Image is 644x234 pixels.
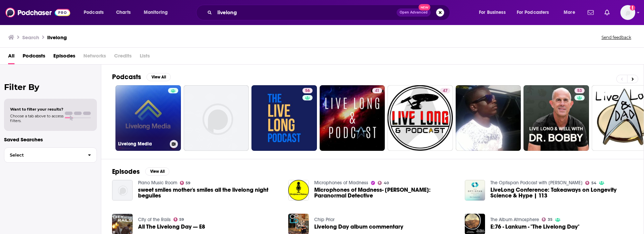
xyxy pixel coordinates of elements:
[378,181,389,185] a: 40
[203,5,456,20] div: Search podcasts, credits, & more...
[419,4,431,10] span: New
[630,5,635,10] svg: Add a profile image
[443,88,448,94] span: 47
[22,34,39,41] h3: Search
[112,180,133,201] img: sweet smiles mother's smiles all the livelong night beguiles
[577,88,582,94] span: 53
[138,217,171,223] a: City of the Rails
[559,7,584,18] button: open menu
[180,181,191,185] a: 59
[490,187,633,198] a: LiveLong Conference: Takeaways on Longevity Science & Hype | 113
[139,7,177,18] button: open menu
[384,182,389,185] span: 40
[620,5,635,20] button: Show profile menu
[251,85,317,151] a: 56
[144,8,168,17] span: Monitoring
[4,82,97,92] h2: Filter By
[440,88,450,93] a: 47
[83,50,106,64] span: Networks
[574,88,585,93] a: 53
[591,182,596,185] span: 54
[524,85,589,151] a: 53
[112,7,135,18] a: Charts
[314,187,457,198] a: Microphones of Madness- Mona Livelong: Paranormal Detective
[620,5,635,20] span: Logged in as high10media
[4,153,82,157] span: Select
[490,224,580,230] a: E:76 - Lankum - "The Livelong Day"
[548,218,553,221] span: 35
[4,147,97,163] button: Select
[112,73,141,81] h2: Podcasts
[114,50,132,64] span: Credits
[173,217,184,221] a: 59
[320,85,385,151] a: 41
[314,180,368,186] a: Microphones of Madness
[118,141,167,147] h3: Livelong Media
[116,8,131,17] span: Charts
[564,8,575,17] span: More
[112,167,169,176] a: EpisodesView All
[79,7,112,18] button: open menu
[517,8,549,17] span: For Podcasters
[474,7,514,18] button: open menu
[397,8,431,17] button: Open AdvancedNew
[112,167,140,176] h2: Episodes
[314,217,334,223] a: Chip Prior
[10,114,63,123] span: Choose a tab above to access filters.
[479,8,506,17] span: For Business
[4,136,97,143] p: Saved Searches
[490,217,539,223] a: The Album Atmosphere
[585,181,596,185] a: 54
[138,187,280,198] a: sweet smiles mother's smiles all the livelong night beguiles
[305,88,310,94] span: 56
[84,8,104,17] span: Podcasts
[400,11,428,14] span: Open Advanced
[47,34,67,41] h3: livelong
[375,88,379,94] span: 41
[314,224,403,230] a: Livelong Day album commentary
[387,85,453,151] a: 47
[372,88,382,93] a: 41
[5,6,70,19] img: Podchaser - Follow, Share and Rate Podcasts
[599,34,633,40] button: Send feedback
[585,7,596,18] a: Show notifications dropdown
[186,182,190,185] span: 59
[179,218,184,221] span: 59
[215,7,397,18] input: Search podcasts, credits, & more...
[23,50,45,64] a: Podcasts
[145,167,169,175] button: View All
[620,5,635,20] img: User Profile
[302,88,313,93] a: 56
[490,180,583,186] a: The Optispan Podcast with Matt Kaeberlein
[512,7,559,18] button: open menu
[465,180,485,201] img: LiveLong Conference: Takeaways on Longevity Science & Hype | 113
[542,217,553,221] a: 35
[8,50,15,64] a: All
[138,224,205,230] a: All The Livelong Day — E8
[112,73,171,81] a: PodcastsView All
[602,7,612,18] a: Show notifications dropdown
[146,73,171,81] button: View All
[314,187,457,198] span: Microphones of Madness- [PERSON_NAME]: Paranormal Detective
[140,50,150,64] span: Lists
[288,180,309,201] img: Microphones of Madness- Mona Livelong: Paranormal Detective
[10,107,63,112] span: Want to filter your results?
[53,50,75,64] a: Episodes
[138,180,177,186] a: Piano Music Room
[115,85,181,151] a: Livelong Media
